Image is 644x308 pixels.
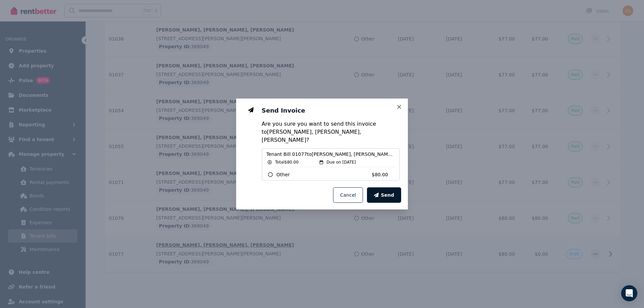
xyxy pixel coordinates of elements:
span: Total $80.00 [275,160,299,165]
button: Cancel [333,187,363,203]
h3: Send Invoice [262,107,400,115]
p: Are you sure you want to send this invoice to [PERSON_NAME], [PERSON_NAME], [PERSON_NAME] ? [262,120,400,144]
span: Other [276,171,290,178]
button: Send [367,187,401,203]
div: Open Intercom Messenger [621,285,637,301]
span: $80.00 [372,171,395,178]
span: Tenant Bill 01077 to [PERSON_NAME], [PERSON_NAME], [PERSON_NAME] [266,151,395,158]
span: Send [381,192,394,198]
span: Due on [DATE] [327,160,356,165]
